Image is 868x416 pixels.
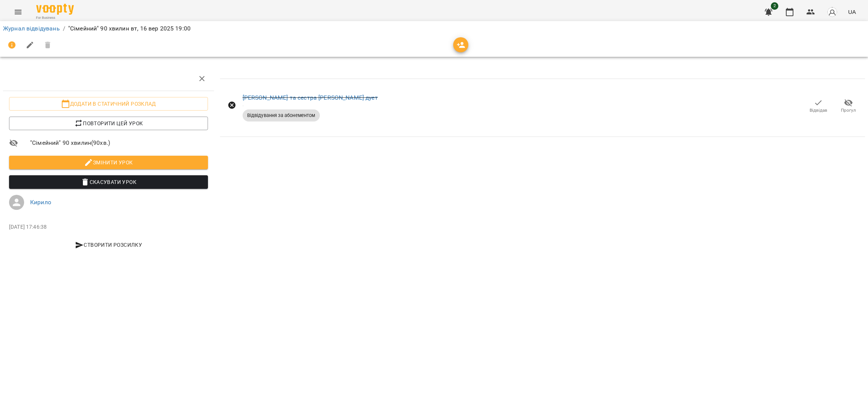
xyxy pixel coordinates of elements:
span: Змінити урок [15,158,202,167]
p: "Сімейний" 90 хвилин вт, 16 вер 2025 19:00 [68,24,191,33]
span: "Сімейний" 90 хвилин ( 90 хв. ) [30,138,208,147]
span: Скасувати Урок [15,178,202,187]
a: Кирило [30,199,51,206]
nav: breadcrumb [3,24,865,33]
button: Додати в статичний розклад [9,97,208,111]
button: Створити розсилку [9,238,208,252]
div: . [243,102,378,107]
span: UA [848,8,856,16]
button: Menu [9,3,27,21]
span: 2 [771,2,778,10]
li: / [63,24,65,33]
p: [DATE] 17:46:38 [9,223,208,231]
span: Прогул [841,107,856,114]
span: Додати в статичний розклад [15,99,202,108]
a: [PERSON_NAME] та сестра [PERSON_NAME] дует [243,94,378,101]
button: Відвідав [803,96,833,117]
span: Повторити цей урок [15,119,202,128]
img: avatar_s.png [827,7,837,17]
img: Voopty Logo [36,4,74,15]
button: Змінити урок [9,156,208,169]
button: UA [845,5,859,19]
span: For Business [36,15,74,20]
span: Відвідав [810,107,827,114]
span: Відвідування за абонементом [243,112,320,119]
a: Журнал відвідувань [3,25,60,32]
span: Створити розсилку [12,240,205,249]
button: Повторити цей урок [9,117,208,130]
button: Прогул [833,96,863,117]
button: Скасувати Урок [9,175,208,189]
